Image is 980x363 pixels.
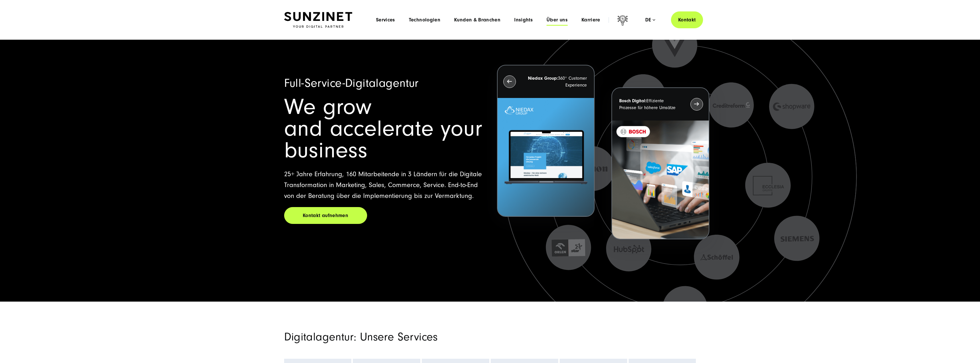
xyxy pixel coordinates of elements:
img: SUNZINET Full Service Digital Agentur [284,12,352,28]
strong: Bosch Digital: [619,98,646,103]
img: BOSCH - Kundeprojekt - Digital Transformation Agentur SUNZINET [612,121,708,239]
p: 25+ Jahre Erfahrung, 160 Mitarbeitende in 3 Ländern für die Digitale Transformation in Marketing,... [284,169,483,201]
img: Letztes Projekt von Niedax. Ein Laptop auf dem die Niedax Website geöffnet ist, auf blauem Hinter... [498,98,594,216]
button: Niedax Group:360° Customer Experience Letztes Projekt von Niedax. Ein Laptop auf dem die Niedax W... [497,65,595,217]
h2: Digitalagentur: Unsere Services [284,330,556,344]
strong: Niedax Group: [528,76,558,81]
a: Kontakt [671,11,703,28]
p: Effiziente Prozesse für höhere Umsätze [619,97,680,111]
button: Bosch Digital:Effiziente Prozesse für höhere Umsätze BOSCH - Kundeprojekt - Digital Transformatio... [611,87,709,240]
a: Insights [514,17,533,23]
a: Technologien [409,17,440,23]
a: Services [376,17,395,23]
p: 360° Customer Experience [526,75,587,89]
a: Kontakt aufnehmen [284,207,367,224]
a: Karriere [581,17,600,23]
span: We grow and accelerate your business [284,94,482,163]
a: Über uns [547,17,568,23]
span: Full-Service-Digitalagentur [284,77,419,90]
a: Kunden & Branchen [454,17,500,23]
div: de [645,17,655,23]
